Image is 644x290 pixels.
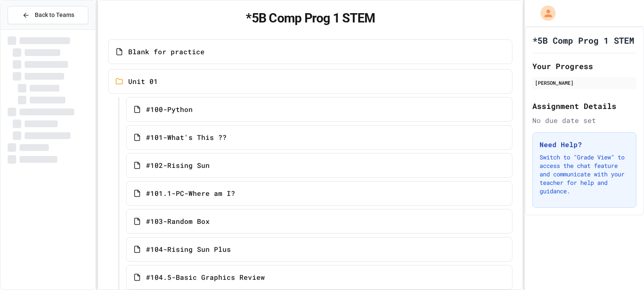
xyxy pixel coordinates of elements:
[532,60,636,72] h2: Your Progress
[108,39,512,64] a: Blank for practice
[540,153,629,195] p: Switch to "Grade View" to access the chat feature and communicate with your teacher for help and ...
[128,76,158,86] span: Unit 01
[146,244,231,254] span: #104-Rising Sun Plus
[126,97,512,122] a: #100-Python
[146,160,210,170] span: #102-Rising Sun
[146,104,193,114] span: #100-Python
[146,188,235,198] span: #101.1-PC-Where am I?
[532,100,636,112] h2: Assignment Details
[126,125,512,150] a: #101-What's This ??
[532,3,558,23] div: My Account
[108,11,512,26] h1: *5B Comp Prog 1 STEM
[532,34,634,46] h1: *5B Comp Prog 1 STEM
[540,139,629,150] h3: Need Help?
[126,209,512,234] a: #103-Random Box
[126,237,512,262] a: #104-Rising Sun Plus
[146,216,210,226] span: #103-Random Box
[126,153,512,178] a: #102-Rising Sun
[146,272,265,282] span: #104.5-Basic Graphics Review
[146,132,227,142] span: #101-What's This ??
[8,6,88,24] button: Back to Teams
[35,11,74,20] span: Back to Teams
[128,47,205,57] span: Blank for practice
[535,79,634,86] div: [PERSON_NAME]
[532,115,636,125] div: No due date set
[126,265,512,290] a: #104.5-Basic Graphics Review
[126,181,512,206] a: #101.1-PC-Where am I?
